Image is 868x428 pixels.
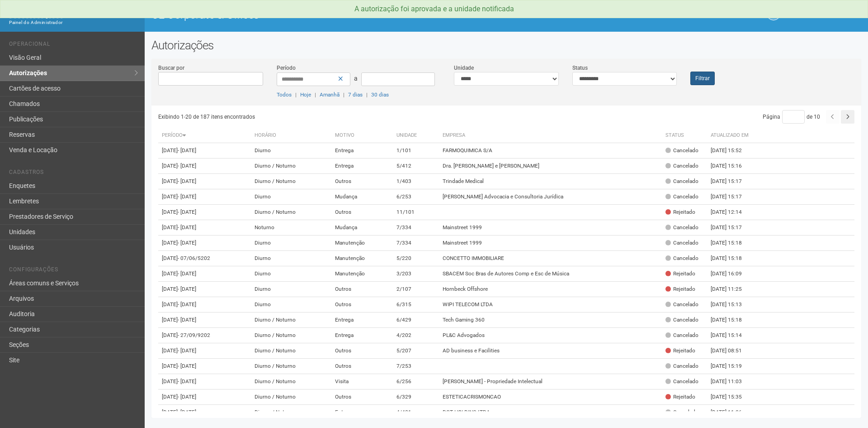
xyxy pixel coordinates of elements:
[277,64,296,72] label: Período
[178,163,196,169] span: - [DATE]
[178,193,196,200] span: - [DATE]
[439,343,662,359] td: AD business e Facilities
[393,374,439,390] td: 6/256
[9,41,138,50] li: Operacional
[707,405,757,420] td: [DATE] 11:26
[178,255,210,261] span: - 07/06/5202
[331,374,393,390] td: Visita
[665,255,698,262] div: Cancelado
[158,110,507,124] div: Exibindo 1-20 de 187 itens encontrados
[707,313,757,328] td: [DATE] 15:18
[665,393,695,401] div: Rejeitado
[707,128,757,143] th: Atualizado em
[665,224,698,231] div: Cancelado
[439,128,662,143] th: Empresa
[707,328,757,343] td: [DATE] 15:14
[158,251,251,266] td: [DATE]
[348,91,363,98] a: 7 dias
[665,178,698,185] div: Cancelado
[158,405,251,420] td: [DATE]
[707,359,757,374] td: [DATE] 15:19
[439,297,662,313] td: WIPI TELECOM LTDA
[331,159,393,174] td: Entrega
[331,128,393,143] th: Motivo
[251,251,331,266] td: Diurno
[158,205,251,220] td: [DATE]
[300,91,311,98] a: Hoje
[178,240,196,246] span: - [DATE]
[158,282,251,297] td: [DATE]
[665,285,695,293] div: Rejeitado
[763,114,820,120] span: Página de 10
[707,390,757,405] td: [DATE] 15:35
[295,91,297,98] span: |
[665,270,695,278] div: Rejeitado
[439,405,662,420] td: DGT HOLDING LTDA
[393,390,439,405] td: 6/329
[707,236,757,251] td: [DATE] 15:18
[158,236,251,251] td: [DATE]
[665,316,698,324] div: Cancelado
[439,390,662,405] td: ESTETICACRISMONCAO
[331,220,393,236] td: Mudança
[251,282,331,297] td: Diurno
[158,328,251,343] td: [DATE]
[158,390,251,405] td: [DATE]
[178,363,196,369] span: - [DATE]
[393,128,439,143] th: Unidade
[707,251,757,266] td: [DATE] 15:18
[9,169,138,178] li: Cadastros
[665,239,698,247] div: Cancelado
[320,91,340,98] a: Amanhã
[665,347,695,355] div: Rejeitado
[158,220,251,236] td: [DATE]
[251,405,331,420] td: Diurno / Noturno
[158,189,251,205] td: [DATE]
[178,317,196,323] span: - [DATE]
[665,193,698,201] div: Cancelado
[158,266,251,282] td: [DATE]
[178,332,210,338] span: - 27/09/9202
[454,64,474,72] label: Unidade
[158,64,184,72] label: Buscar por
[439,266,662,282] td: SBACEM Soc Bras de Autores Comp e Esc de Música
[439,328,662,343] td: PL&C Advogados
[251,236,331,251] td: Diurno
[331,251,393,266] td: Manutenção
[393,143,439,159] td: 1/101
[662,128,707,143] th: Status
[665,378,698,385] div: Cancelado
[158,143,251,159] td: [DATE]
[251,390,331,405] td: Diurno / Noturno
[331,405,393,420] td: Entrega
[439,189,662,205] td: [PERSON_NAME] Advocacia e Consultoria Jurídica
[393,282,439,297] td: 2/107
[393,189,439,205] td: 6/253
[331,313,393,328] td: Entrega
[439,313,662,328] td: Tech Gaming 360
[151,9,500,21] h1: O2 Corporate & Offices
[251,205,331,220] td: Diurno / Noturno
[439,374,662,390] td: [PERSON_NAME] - Propriedade Intelectual
[393,174,439,189] td: 1/403
[371,91,389,98] a: 30 dias
[331,297,393,313] td: Outros
[393,220,439,236] td: 7/334
[277,91,292,98] a: Todos
[158,313,251,328] td: [DATE]
[331,266,393,282] td: Manutenção
[251,343,331,359] td: Diurno / Noturno
[439,159,662,174] td: Dra. [PERSON_NAME] e [PERSON_NAME]
[178,224,196,231] span: - [DATE]
[707,159,757,174] td: [DATE] 15:16
[158,297,251,313] td: [DATE]
[439,220,662,236] td: Mainstreet 1999
[393,328,439,343] td: 4/202
[251,374,331,390] td: Diurno / Noturno
[572,64,588,72] label: Status
[354,75,358,82] span: a
[665,301,698,308] div: Cancelado
[251,328,331,343] td: Diurno / Noturno
[331,174,393,189] td: Outros
[343,91,344,98] span: |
